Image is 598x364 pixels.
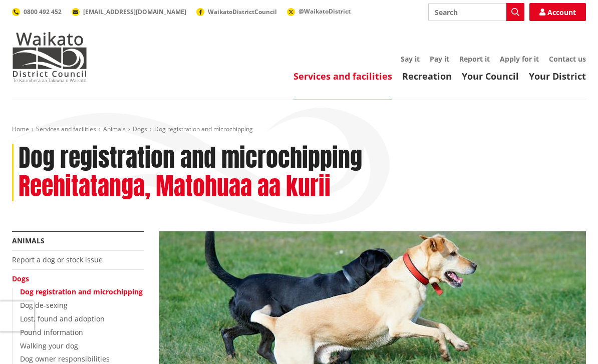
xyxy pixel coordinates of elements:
h2: Reehitatanga, Matohuaa aa kurii [19,172,331,201]
a: Report a dog or stock issue [12,255,103,264]
a: Your District [529,70,586,82]
a: Contact us [549,54,586,64]
a: WaikatoDistrictCouncil [196,8,277,16]
input: Search input [428,3,524,21]
a: Account [529,3,586,21]
img: Waikato District Council - Te Kaunihera aa Takiwaa o Waikato [12,32,87,82]
span: @WaikatoDistrict [298,7,351,16]
a: Dogs [12,274,29,283]
a: Dogs [133,125,147,133]
a: Dog registration and microchipping [20,287,143,296]
span: WaikatoDistrictCouncil [208,8,277,16]
a: Walking your dog [20,341,78,350]
h1: Dog registration and microchipping [19,144,362,173]
span: [EMAIL_ADDRESS][DOMAIN_NAME] [83,8,186,16]
a: Pound information [20,327,83,337]
a: Apply for it [500,54,539,64]
a: Say it [401,54,420,64]
a: Home [12,125,29,133]
a: Recreation [402,70,452,82]
span: Dog registration and microchipping [154,125,253,133]
a: Dog de-sexing [20,300,68,310]
a: Animals [103,125,126,133]
a: Your Council [462,70,519,82]
span: 0800 492 452 [24,8,62,16]
a: Animals [12,236,45,245]
a: Services and facilities [36,125,96,133]
a: Dog owner responsibilities [20,354,110,363]
a: Services and facilities [293,70,392,82]
a: Lost, found and adoption [20,314,105,323]
a: [EMAIL_ADDRESS][DOMAIN_NAME] [72,8,186,16]
a: 0800 492 452 [12,8,62,16]
nav: breadcrumb [12,125,586,134]
a: @WaikatoDistrict [287,7,351,16]
a: Pay it [430,54,449,64]
a: Report it [459,54,490,64]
